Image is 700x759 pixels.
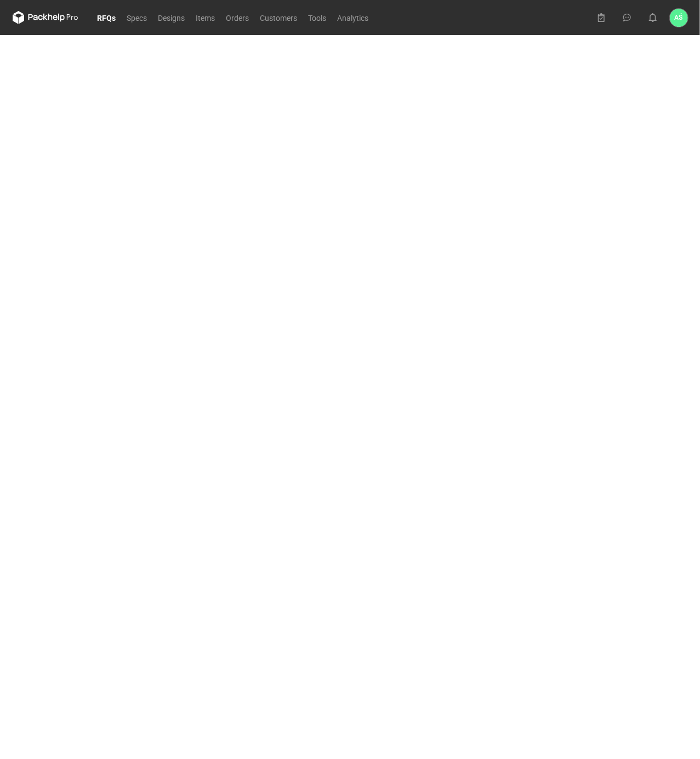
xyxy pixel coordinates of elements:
[122,11,153,24] a: Specs
[670,9,688,27] div: Adrian Świerżewski
[221,11,255,24] a: Orders
[303,11,332,24] a: Tools
[92,11,122,24] a: RFQs
[255,11,303,24] a: Customers
[13,11,78,24] svg: Packhelp Pro
[191,11,221,24] a: Items
[670,9,688,27] button: AŚ
[153,11,191,24] a: Designs
[332,11,374,24] a: Analytics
